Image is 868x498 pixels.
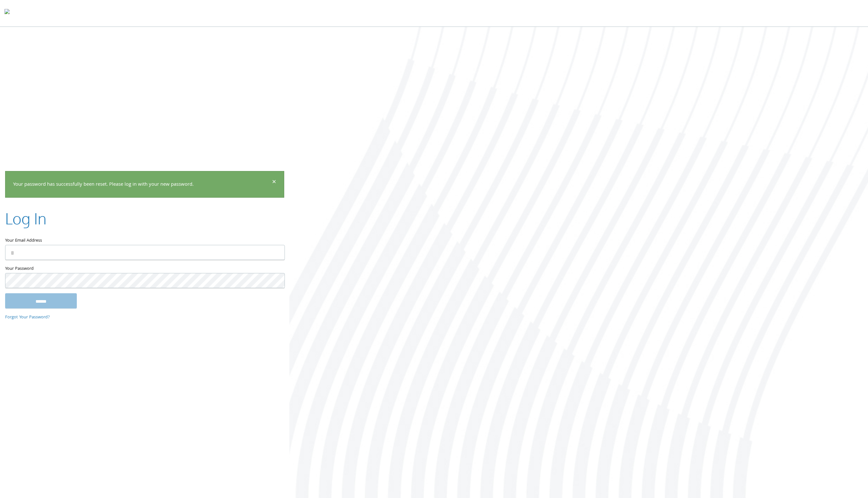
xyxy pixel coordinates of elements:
[272,176,276,189] span: ×
[5,265,284,273] label: Your Password
[4,7,10,19] img: todyl-logo-dark.svg
[5,314,50,321] a: Forgot Your Password?
[272,179,276,187] button: Dismiss alert
[13,180,271,190] p: Your password has successfully been reset. Please log in with your new password.
[5,208,46,229] h2: Log In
